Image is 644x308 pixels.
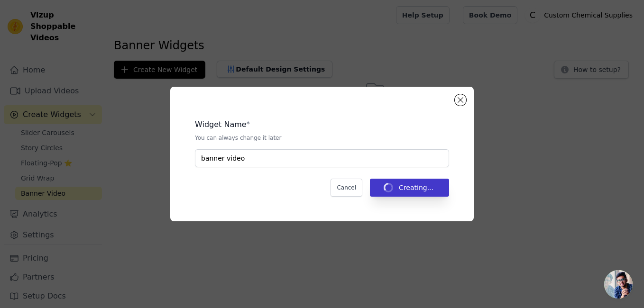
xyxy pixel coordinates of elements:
button: Close modal [455,94,466,106]
legend: Widget Name [195,119,247,130]
p: You can always change it later [195,134,449,142]
button: Creating... [370,179,449,197]
div: Open chat [604,270,633,299]
button: Cancel [331,179,362,197]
